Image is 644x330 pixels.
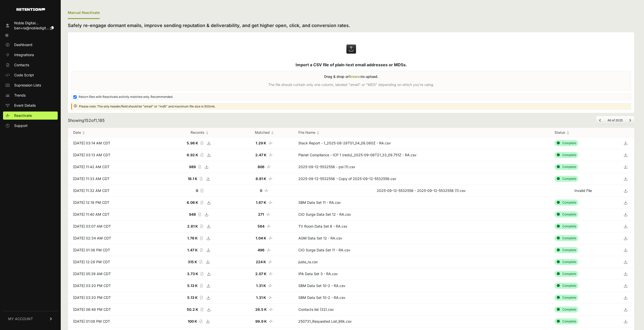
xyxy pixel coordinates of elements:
div: Complete [554,247,578,253]
strong: 989 [189,165,196,169]
td: [DATE] 03:07 AM CDT [68,221,164,232]
strong: 100 K [188,319,197,323]
i: Record count of the file [200,248,203,252]
div: Complete [554,211,578,217]
strong: 1.76 K [187,236,198,240]
img: Retention.com [16,8,45,11]
i: Record count of the file [198,165,201,169]
strong: 6.06 K [187,200,198,205]
a: Dashboard [3,41,58,49]
img: no_sort-eaf950dc5ab64cae54d48a5578032e96f70b2ecb7d747501f34c8f2db400fb66.gif [206,131,209,135]
i: Number of matched records [268,153,273,157]
td: AGM Data Set 12 - RA.csv [293,232,549,244]
strong: 16.1 K [188,177,197,181]
strong: 5.13 K [187,295,198,300]
strong: 0 [196,188,198,193]
div: Complete [554,176,578,182]
a: Contacts [3,61,58,69]
strong: 99.9 K [255,319,267,323]
strong: 5.13 K [187,283,198,288]
strong: 26.5 K [255,307,267,312]
th: File Name [293,128,549,137]
i: Number of matched records [269,308,273,311]
i: Number of matched records [268,284,273,288]
strong: 1.04 K [256,236,266,240]
strong: 1.31 K [256,295,266,300]
span: Dashboard [14,42,32,47]
a: Reactivate [3,112,58,120]
strong: 1.47 K [187,248,198,252]
i: Record count of the file [198,213,201,216]
i: Record count of the file [199,320,202,323]
span: Reactivate [14,113,32,118]
td: [DATE] 03:20 PM CDT [68,292,164,304]
div: Complete [554,140,578,146]
img: no_sort-eaf950dc5ab64cae54d48a5578032e96f70b2ecb7d747501f34c8f2db400fb66.gif [82,131,85,135]
i: Number of matched records [268,201,273,204]
strong: 564 [258,224,264,228]
span: Integrations [14,52,34,57]
strong: 6.92 K [187,153,198,157]
span: Contacts [14,62,29,68]
div: Complete [554,283,578,289]
td: CIO Surge Data Set 11 - RA.csv [293,244,549,256]
strong: 5.96 K [187,141,198,145]
i: Number of matched records [269,320,273,323]
i: Record count of the file [200,189,203,192]
a: Support [3,122,58,130]
i: Record count of the file [200,153,203,157]
strong: 271 [258,212,264,216]
td: [DATE] 01:36 PM CDT [68,244,164,256]
td: [DATE] 11:40 AM CDT [68,209,164,221]
a: Integrations [3,51,58,59]
i: Record count of the file [200,236,203,240]
span: Supression Lists [14,83,41,88]
strong: 1.31 K [256,283,266,288]
li: All of 2025 [604,118,626,122]
strong: 315 K [188,260,197,264]
i: Number of matched records [268,177,273,181]
th: Matched [235,128,293,137]
span: Trends [14,93,26,98]
i: Number of matched records [268,141,273,145]
strong: 50.2 K [187,307,198,312]
span: Support [14,123,28,128]
a: Previous [599,118,601,122]
td: TV Room Data Set 6 - RA.csv [293,221,549,232]
div: Showing of [68,117,105,123]
td: juste_ra.csv [293,256,549,268]
span: Return files with Reactivate activity matches only. Recommended. [79,95,173,99]
i: Number of matched records [268,272,273,276]
a: Code Script [3,71,58,79]
td: [DATE] 03:20 PM CDT [68,280,164,292]
i: Number of matched records [266,248,271,252]
strong: 1.67 K [256,200,266,205]
img: no_sort-eaf950dc5ab64cae54d48a5578032e96f70b2ecb7d747501f34c8f2db400fb66.gif [317,131,319,135]
td: [DATE] 06:48 PM CDT [68,304,164,316]
td: Invalid File [549,185,617,197]
td: [DATE] 02:34 AM CDT [68,232,164,244]
strong: 2.47 K [255,153,266,157]
td: [DATE] 11:42 AM CDT [68,161,164,173]
td: [DATE] 11:33 AM CDT [68,173,164,185]
td: 2025-09-12-5532556 - 2025-09-12-5532556 (1).csv [293,185,549,197]
span: ben+ra@nobledigit... [14,26,49,30]
th: Date [68,128,164,137]
td: 250731_Requested List_99k.csv [293,316,549,327]
td: [DATE] 03:13 AM CDT [68,149,164,161]
i: Record count of the file [200,284,203,288]
div: Complete [554,223,578,229]
div: Noble Digital... [14,20,54,26]
img: no_sort-eaf950dc5ab64cae54d48a5578032e96f70b2ecb7d747501f34c8f2db400fb66.gif [567,131,569,135]
th: Records [164,128,235,137]
strong: 948 [189,212,196,216]
td: 2025-09-12-5532556 - Copy of 2025-09-12-5532556.csv [293,173,549,185]
i: Number of matched records [266,165,271,169]
td: Contacts list (32).csv [293,304,549,316]
i: Number of matched records [268,260,273,264]
td: 2025-09-12-5532556 - psl (1).csv [293,161,549,173]
i: Number of matched records [266,225,271,228]
span: MY ACCOUNT [8,316,33,321]
span: Code Script [14,73,34,78]
div: Complete [554,152,578,158]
